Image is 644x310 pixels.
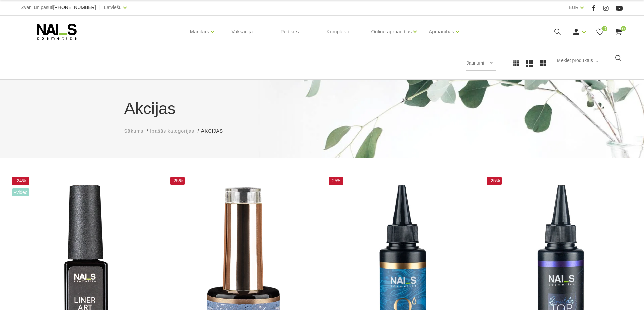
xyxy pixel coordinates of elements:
a: Komplekti [321,16,354,48]
span: [PHONE_NUMBER] [53,5,96,10]
span: | [587,3,589,12]
span: -25% [170,177,185,185]
h1: Akcijas [124,96,520,121]
a: 0 [596,28,604,36]
span: 0 [602,26,607,31]
span: Jaunumi [466,60,484,66]
span: -24% [12,177,29,185]
a: EUR [569,3,579,11]
li: Akcijas [201,128,230,135]
a: 0 [614,28,623,36]
span: Sākums [124,128,144,134]
a: Latviešu [104,3,122,11]
a: Apmācības [429,18,454,45]
input: Meklēt produktus ... [557,54,623,67]
a: Vaksācija [226,16,258,48]
a: Sākums [124,128,144,135]
a: Manikīrs [190,18,209,45]
div: Zvani un pasūti [21,3,96,12]
span: -25% [487,177,502,185]
span: 0 [621,26,626,31]
span: | [99,3,101,12]
span: Īpašās kategorijas [150,128,194,134]
a: Pedikīrs [275,16,304,48]
a: Online apmācības [371,18,412,45]
a: [PHONE_NUMBER] [53,5,96,10]
a: Īpašās kategorijas [150,128,194,135]
span: -25% [329,177,343,185]
span: +Video [12,188,29,196]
